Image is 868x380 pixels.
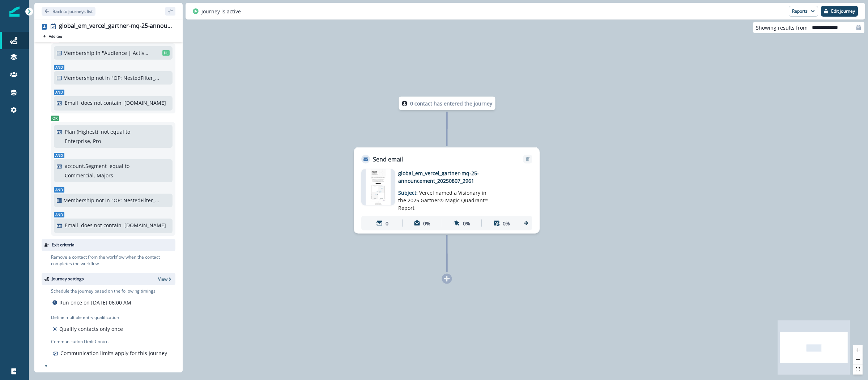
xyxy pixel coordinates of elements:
p: Showing results from [756,24,808,31]
p: Qualify contacts only once [59,325,123,333]
p: does not contain [81,221,122,229]
p: [DOMAIN_NAME] [124,221,166,229]
p: 0 contact has entered the journey [410,100,492,107]
p: Membership [63,74,94,82]
button: Go back [42,7,95,16]
p: Back to journeys list [52,8,93,14]
p: "OP: NestedFilter_MasterEmailSuppression+3daygov" [111,197,160,204]
p: Enterprise, Pro [65,137,101,145]
p: Communication limits apply for this Journey [60,349,167,357]
p: "Audience | Active Partners - Verified" [102,49,151,57]
span: And [54,65,64,70]
p: Schedule the journey based on the following timings [51,288,156,294]
div: global_em_vercel_gartner-mq-25-announcement_20250807_2961 [59,22,173,30]
p: Add tag [49,34,62,38]
p: Membership [63,49,94,57]
button: zoom out [853,355,863,365]
p: Edit journey [831,9,855,14]
img: Inflection [9,7,20,17]
p: "OP: NestedFilter_MasterEmailSuppression+3daygov" [111,74,160,82]
p: equal to [110,162,129,170]
p: Exit criteria [52,242,75,248]
img: email asset unavailable [366,169,391,206]
span: And [54,153,64,158]
span: And [54,187,64,193]
p: Email [65,99,78,107]
p: Communication Limit Control [51,338,175,345]
p: Plan (Highest) [65,128,98,135]
span: Vercel named a Visionary in the 2025 Gartner® Magic Quadrant™ Report [398,189,489,211]
p: not in [96,74,110,82]
p: Email [65,221,78,229]
span: Or [51,116,59,121]
span: And [54,90,64,95]
p: Commercial, Majors [65,172,113,179]
p: Journey is active [201,8,241,15]
p: Subject: [398,185,489,212]
p: 0% [463,219,470,227]
p: account.Segment [65,162,107,170]
p: 0 [386,219,388,227]
p: does not contain [81,99,122,107]
p: Membership [63,197,94,204]
span: DL [162,50,170,56]
p: not in [96,197,110,204]
div: 0 contact has entered the journey [378,97,516,110]
p: global_em_vercel_gartner-mq-25-announcement_20250807_2961 [398,169,514,185]
p: 0% [423,219,430,227]
p: View [158,276,167,282]
p: Define multiple entry qualification [51,314,124,321]
button: View [158,276,173,282]
p: in [96,49,101,57]
button: Add tag [42,33,63,39]
button: Reports [789,6,818,17]
button: Edit journey [821,6,858,17]
p: 0% [503,219,510,227]
p: Run once on [DATE] 06:00 AM [59,299,131,306]
span: And [54,212,64,217]
p: not equal to [101,128,130,135]
p: [DOMAIN_NAME] [124,99,166,107]
p: Remove a contact from the workflow when the contact completes the workflow [51,254,175,267]
div: Send emailRemoveemail asset unavailableglobal_em_vercel_gartner-mq-25-announcement_20250807_2961S... [354,147,540,234]
p: Send email [373,155,403,164]
button: sidebar collapse toggle [165,7,175,16]
p: Journey settings [52,276,84,282]
button: fit view [853,365,863,375]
